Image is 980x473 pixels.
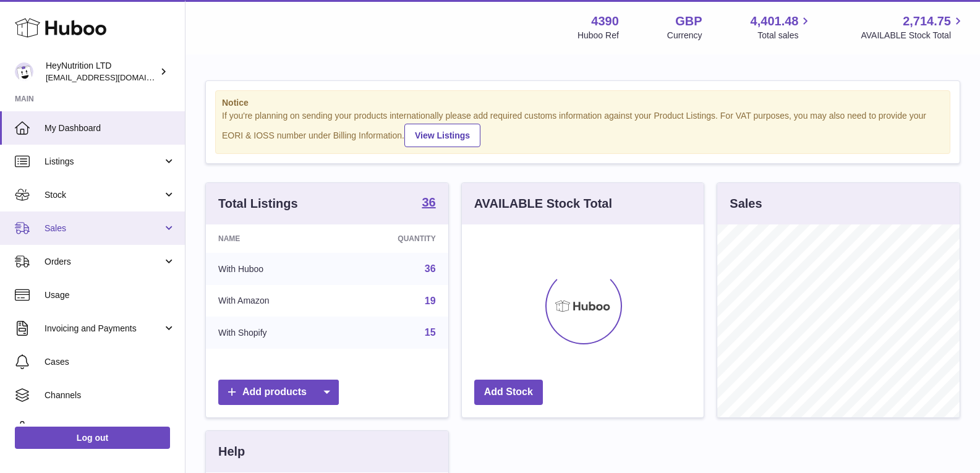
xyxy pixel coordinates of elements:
span: Sales [45,223,163,234]
td: With Huboo [206,253,338,285]
span: Settings [45,423,176,435]
h3: AVAILABLE Stock Total [474,195,612,212]
h3: Total Listings [218,195,298,212]
td: With Shopify [206,317,338,349]
a: Add Stock [474,380,543,405]
div: If you're planning on sending your products internationally please add required customs informati... [222,110,944,147]
span: Stock [45,189,163,201]
div: HeyNutrition LTD [46,60,157,83]
span: My Dashboard [45,122,176,134]
span: Orders [45,256,163,268]
span: 2,714.75 [903,13,951,30]
h3: Help [218,443,245,460]
a: Add products [218,380,339,405]
a: 19 [425,296,436,306]
span: 4,401.48 [751,13,799,30]
a: 36 [422,196,435,211]
span: AVAILABLE Stock Total [861,30,965,41]
span: Total sales [757,30,812,41]
div: Huboo Ref [577,30,619,41]
a: Log out [15,427,170,449]
span: Usage [45,289,176,301]
strong: 36 [422,196,435,208]
td: With Amazon [206,285,338,317]
a: 36 [425,263,436,274]
a: View Listings [404,124,480,147]
strong: 4390 [591,13,619,30]
span: [EMAIL_ADDRESS][DOMAIN_NAME] [46,72,182,82]
span: Listings [45,156,163,168]
th: Quantity [338,224,448,253]
strong: Notice [222,97,944,109]
span: Invoicing and Payments [45,323,163,335]
a: 4,401.48 Total sales [751,13,813,41]
th: Name [206,224,338,253]
span: Cases [45,356,176,368]
strong: GBP [675,13,702,30]
span: Channels [45,390,176,401]
a: 15 [425,327,436,338]
img: info@heynutrition.com [15,62,33,81]
h3: Sales [730,195,762,212]
a: 2,714.75 AVAILABLE Stock Total [861,13,965,41]
div: Currency [667,30,702,41]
